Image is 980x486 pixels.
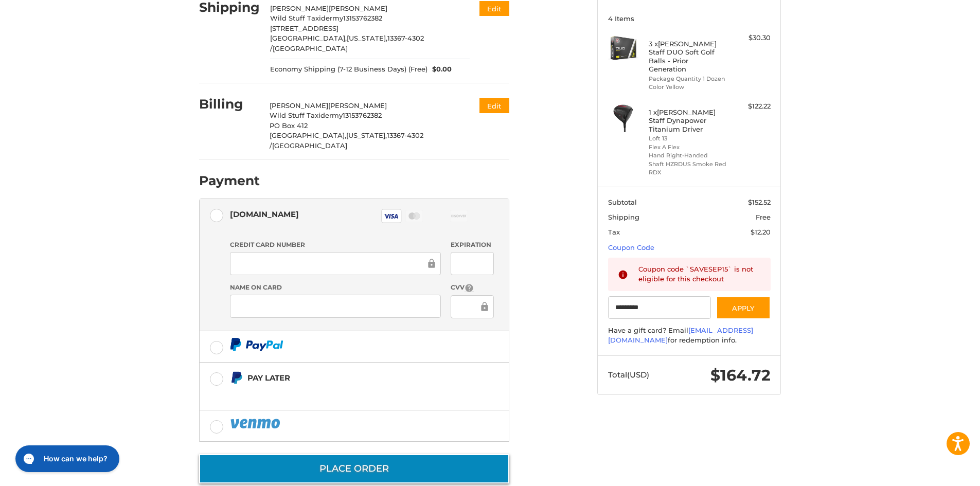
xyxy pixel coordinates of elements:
button: Apply [716,296,771,319]
label: CVV [451,283,493,293]
span: [PERSON_NAME] [270,4,329,12]
div: Pay Later [247,369,444,386]
li: Shaft HZRDUS Smoke Red RDX [649,160,727,177]
span: 13367-4302 / [270,131,423,150]
span: [GEOGRAPHIC_DATA], [270,34,347,42]
button: Edit [479,98,509,113]
button: Place Order [199,454,509,483]
span: Free [756,213,771,221]
span: [GEOGRAPHIC_DATA] [273,44,348,52]
span: Wild Stuff Taxidermy [270,111,343,119]
span: $164.72 [710,366,771,385]
iframe: Gorgias live chat messenger [10,442,122,476]
span: 13367-4302 / [270,34,424,52]
h4: 3 x [PERSON_NAME] Staff DUO Soft Golf Balls - Prior Generation [649,40,727,73]
button: Edit [479,1,509,16]
span: [GEOGRAPHIC_DATA], [270,131,346,139]
span: Economy Shipping (7-12 Business Days) (Free) [270,64,427,75]
img: PayPal icon [230,338,283,351]
div: Coupon code `SAVESEP15` is not eligible for this checkout [638,264,761,284]
span: Shipping [608,213,639,221]
span: [PERSON_NAME] [329,4,387,12]
div: $122.22 [730,101,771,112]
div: Have a gift card? Email for redemption info. [608,326,771,346]
span: $152.52 [748,198,771,206]
li: Loft 13 [649,134,727,143]
span: $0.00 [427,64,452,75]
li: Color Yellow [649,83,727,92]
label: Credit Card Number [230,240,441,249]
label: Name on Card [230,283,441,292]
a: Coupon Code [608,243,654,251]
li: Hand Right-Handed [649,151,727,160]
span: [US_STATE], [347,34,387,42]
h3: 4 Items [608,14,771,23]
span: [PERSON_NAME] [328,101,387,110]
span: 13153762382 [343,14,382,22]
img: PayPal icon [230,417,282,430]
span: 13153762382 [343,111,382,119]
span: Total (USD) [608,370,649,380]
span: Wild Stuff Taxidermy [270,14,343,22]
li: Package Quantity 1 Dozen [649,75,727,83]
div: $30.30 [730,33,771,43]
span: [STREET_ADDRESS] [270,24,338,32]
span: [GEOGRAPHIC_DATA] [272,141,347,150]
span: Subtotal [608,198,637,206]
iframe: PayPal Message 2 [230,388,445,398]
span: $12.20 [751,228,771,236]
span: [US_STATE], [346,131,387,139]
span: Tax [608,228,620,236]
label: Expiration [451,240,493,249]
input: Gift Certificate or Coupon Code [608,296,711,319]
h2: Billing [199,96,259,112]
span: [PERSON_NAME] [270,101,328,110]
h2: Payment [199,173,260,189]
div: [DOMAIN_NAME] [230,206,299,223]
img: Pay Later icon [230,371,243,384]
h4: 1 x [PERSON_NAME] Staff Dynapower Titanium Driver [649,108,727,133]
span: PO Box 412 [270,121,308,130]
li: Flex A Flex [649,143,727,152]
